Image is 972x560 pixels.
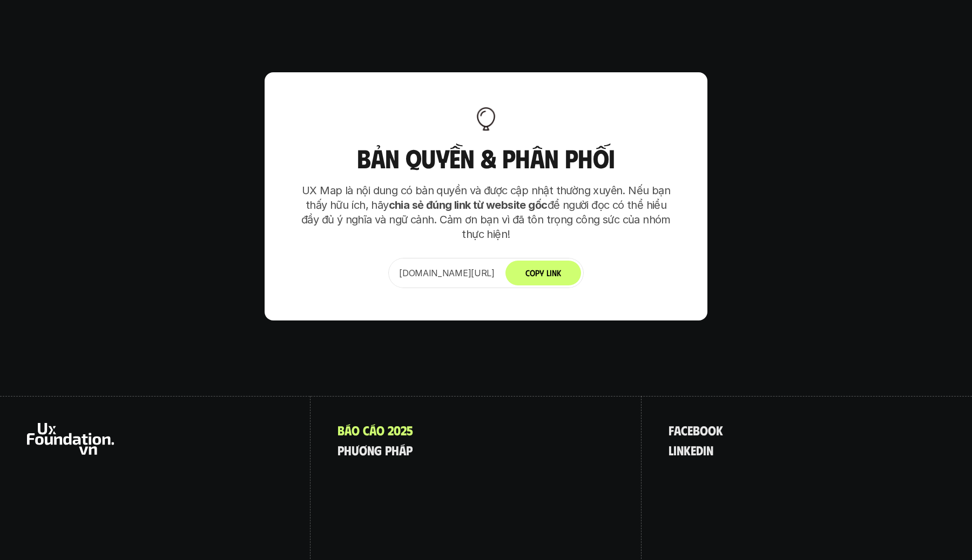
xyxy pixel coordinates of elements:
[673,443,677,457] span: i
[716,423,723,437] span: k
[401,423,407,437] span: 2
[385,443,391,457] span: p
[337,443,413,457] a: phươngpháp
[363,423,369,437] span: c
[406,443,413,457] span: p
[376,423,384,437] span: o
[691,443,696,457] span: e
[344,443,352,457] span: h
[669,443,673,457] span: l
[345,423,352,437] span: á
[696,443,703,457] span: d
[674,423,681,437] span: a
[706,443,713,457] span: n
[297,144,675,173] h3: Bản quyền & Phân phối
[359,443,367,457] span: ơ
[394,423,401,437] span: 0
[687,423,693,437] span: e
[669,443,713,457] a: linkedin
[708,423,716,437] span: o
[337,423,413,437] a: Báocáo2025
[337,443,344,457] span: p
[367,443,374,457] span: n
[399,443,406,457] span: á
[389,199,548,211] strong: chia sẻ đúng link từ website gốc
[669,423,674,437] span: f
[703,443,706,457] span: i
[374,443,382,457] span: g
[681,423,687,437] span: c
[297,183,675,242] p: UX Map là nội dung có bản quyền và được cập nhật thường xuyên. Nếu bạn thấy hữu ích, hãy để người...
[352,423,360,437] span: o
[407,423,413,437] span: 5
[352,443,359,457] span: ư
[505,261,581,285] button: Copy Link
[684,443,691,457] span: k
[388,423,394,437] span: 2
[693,423,700,437] span: b
[391,443,399,457] span: h
[337,423,345,437] span: B
[700,423,708,437] span: o
[369,423,376,437] span: á
[677,443,684,457] span: n
[399,267,495,279] p: [DOMAIN_NAME][URL]
[669,423,723,437] a: facebook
